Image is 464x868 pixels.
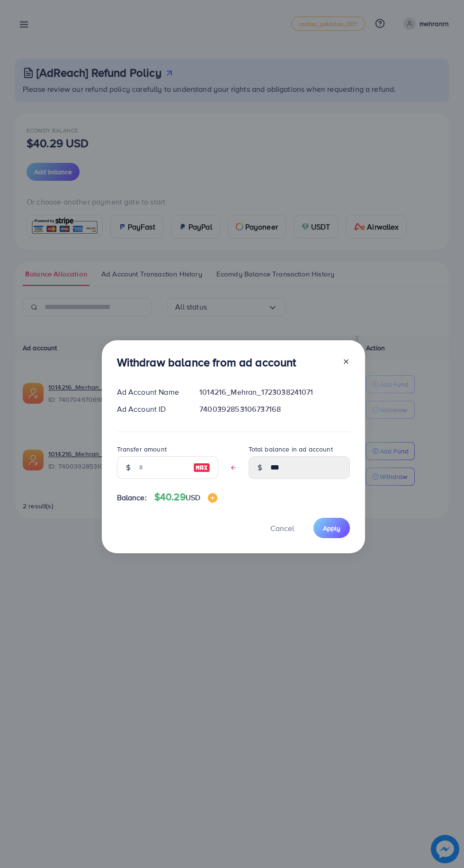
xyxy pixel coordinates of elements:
[259,518,306,538] button: Cancel
[117,355,296,369] h3: Withdraw balance from ad account
[186,492,200,503] span: USD
[323,523,340,533] span: Apply
[208,493,217,503] img: image
[192,404,357,415] div: 7400392853106737168
[117,492,147,503] span: Balance:
[249,444,333,454] label: Total balance in ad account
[109,387,192,398] div: Ad Account Name
[313,518,350,538] button: Apply
[154,491,217,503] h4: $40.29
[193,462,210,473] img: image
[109,404,192,415] div: Ad Account ID
[270,523,294,533] span: Cancel
[117,444,167,454] label: Transfer amount
[192,387,357,398] div: 1014216_Mehran_1723038241071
